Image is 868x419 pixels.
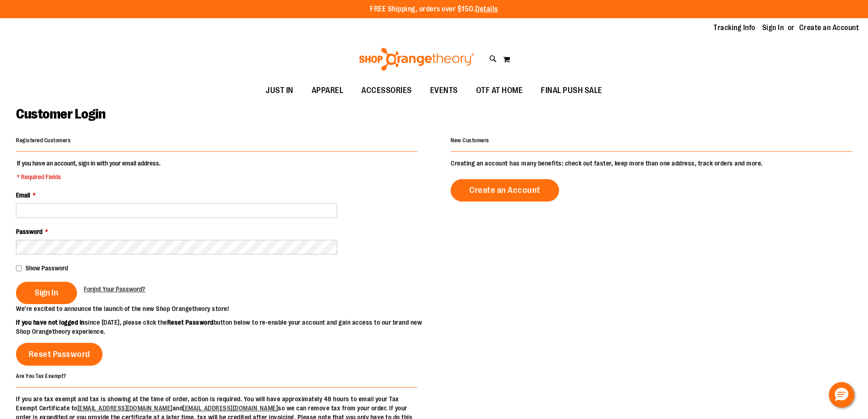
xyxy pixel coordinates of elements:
button: Sign In [16,282,77,304]
span: FINAL PUSH SALE [541,80,602,101]
p: Creating an account has many benefits: check out faster, keep more than one address, track orders... [451,159,852,168]
strong: If you have not logged in [16,319,85,326]
strong: New Customers [451,137,489,144]
span: JUST IN [266,80,293,101]
a: Tracking Info [714,23,755,33]
span: Sign In [35,288,58,298]
a: Create an Account [799,23,859,33]
a: OTF AT HOME [467,80,532,101]
p: We’re excited to announce the launch of the new Shop Orangetheory store! [16,304,434,313]
span: APPAREL [312,80,344,101]
strong: Reset Password [167,319,214,326]
a: ACCESSORIES [352,80,421,101]
span: Show Password [26,264,68,272]
span: Email [16,191,30,199]
span: Password [16,228,42,235]
a: Details [475,5,498,13]
a: APPAREL [303,80,353,101]
span: Forgot Your Password? [84,285,145,293]
span: Reset Password [29,349,90,359]
p: since [DATE], please click the button below to re-enable your account and gain access to our bran... [16,318,434,336]
a: FINAL PUSH SALE [532,80,611,101]
span: * Required Fields [17,172,160,181]
strong: Are You Tax Exempt? [16,372,67,379]
a: Sign In [762,23,784,33]
span: EVENTS [430,80,458,101]
strong: Registered Customers [16,137,71,144]
a: EVENTS [421,80,467,101]
a: Create an Account [451,179,559,202]
a: Reset Password [16,343,103,366]
button: Hello, have a question? Let’s chat. [829,382,854,408]
span: Customer Login [16,106,105,122]
a: Forgot Your Password? [84,285,145,294]
img: Shop Orangetheory [358,48,476,71]
legend: If you have an account, sign in with your email address. [16,159,161,181]
span: Create an Account [469,185,540,195]
span: OTF AT HOME [476,80,523,101]
span: ACCESSORIES [361,80,412,101]
p: FREE Shipping, orders over $150. [370,4,498,15]
a: JUST IN [257,80,303,101]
